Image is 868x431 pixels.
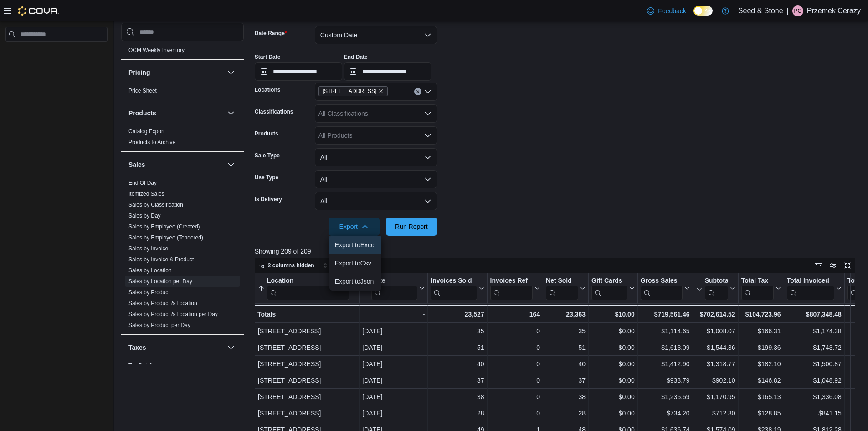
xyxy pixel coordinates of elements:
span: Sales by Invoice [128,245,168,252]
div: $841.15 [786,408,841,419]
div: Totals [257,309,356,320]
div: Total Tax [741,277,773,286]
button: Display options [827,260,838,271]
div: 35 [431,326,484,337]
div: Invoices Ref [490,277,532,286]
div: 164 [490,309,539,320]
div: $165.13 [741,391,781,402]
div: $1,318.77 [695,358,735,369]
div: 35 [546,326,586,337]
div: $902.10 [695,375,735,386]
div: $146.82 [741,375,781,386]
span: Price Sheet [128,87,157,94]
span: Run Report [395,222,428,231]
div: Invoices Sold [431,277,477,300]
div: - [362,309,425,320]
div: Subtotal [704,277,728,300]
button: Net Sold [546,277,586,300]
span: Sales by Product & Location per Day [128,311,218,318]
button: Location [258,277,356,300]
div: $719,561.46 [640,309,689,320]
div: 0 [490,358,539,369]
a: Sales by Day [128,213,161,219]
div: [STREET_ADDRESS] [258,358,356,369]
span: Export to Json [335,278,376,285]
span: [STREET_ADDRESS] [323,87,377,96]
div: $1,544.36 [695,342,735,353]
div: 38 [546,391,586,402]
span: End Of Day [128,179,157,187]
label: Is Delivery [255,196,282,203]
span: Sales by Employee (Created) [128,223,200,230]
div: $1,613.09 [641,342,690,353]
div: $702,614.52 [695,309,735,320]
div: [STREET_ADDRESS] [258,342,356,353]
button: Taxes [128,343,224,352]
div: $734.20 [641,408,690,419]
a: Catalog Export [128,128,164,135]
div: 0 [490,342,539,353]
button: Products [226,108,236,119]
span: Export [334,218,374,236]
div: [DATE] [362,391,425,402]
button: Open list of options [424,110,431,117]
div: 51 [431,342,484,353]
div: 0 [490,408,539,419]
p: Showing 209 of 209 [255,247,862,256]
span: Sales by Location per Day [128,278,192,285]
div: $1,114.65 [641,326,690,337]
div: Przemek Cerazy [792,5,803,16]
p: Przemek Cerazy [807,5,861,16]
a: Tax Details [128,363,155,369]
a: Sales by Employee (Created) [128,223,200,230]
label: Sale Type [255,152,280,159]
span: Sales by Classification [128,201,183,208]
div: Invoices Ref [490,277,532,300]
div: Products [121,126,244,151]
span: Export to Excel [335,241,376,249]
div: Subtotal [704,277,728,286]
span: Sales by Invoice & Product [128,256,194,263]
div: $0.00 [591,358,635,369]
div: Sales [121,177,244,334]
div: $0.00 [591,326,635,337]
div: Gift Cards [591,277,627,286]
label: Start Date [255,53,281,61]
a: Sales by Product & Location per Day [128,311,218,317]
div: $807,348.48 [786,309,841,320]
div: [STREET_ADDRESS] [258,375,356,386]
div: [STREET_ADDRESS] [258,391,356,402]
span: Sales by Day [128,212,161,219]
div: $10.00 [591,309,635,320]
div: $1,412.90 [641,358,690,369]
button: Invoices Ref [490,277,539,300]
button: Subtotal [695,277,735,300]
div: Gift Card Sales [591,277,627,300]
div: Location [267,277,349,300]
button: Sales [226,159,236,170]
nav: Complex example [5,43,108,65]
button: Products [128,109,224,118]
div: Date [371,277,417,286]
a: Sales by Product & Location [128,300,197,306]
button: Export toJson [329,272,381,291]
div: $1,235.59 [641,391,690,402]
button: Clear input [414,88,421,95]
a: Sales by Location per Day [128,278,192,285]
div: Net Sold [546,277,578,286]
div: Invoices Sold [431,277,477,286]
div: 37 [431,375,484,386]
label: Products [255,130,278,137]
button: Keyboard shortcuts [813,260,824,271]
div: 0 [490,326,539,337]
div: $166.31 [741,326,781,337]
a: Sales by Invoice [128,245,168,252]
div: Pricing [121,85,244,100]
div: Date [371,277,417,300]
div: $1,048.92 [786,375,841,386]
div: [DATE] [362,375,425,386]
div: Gross Sales [640,277,682,300]
span: Tax Details [128,362,155,369]
div: [DATE] [362,342,425,353]
button: Pricing [128,68,224,77]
